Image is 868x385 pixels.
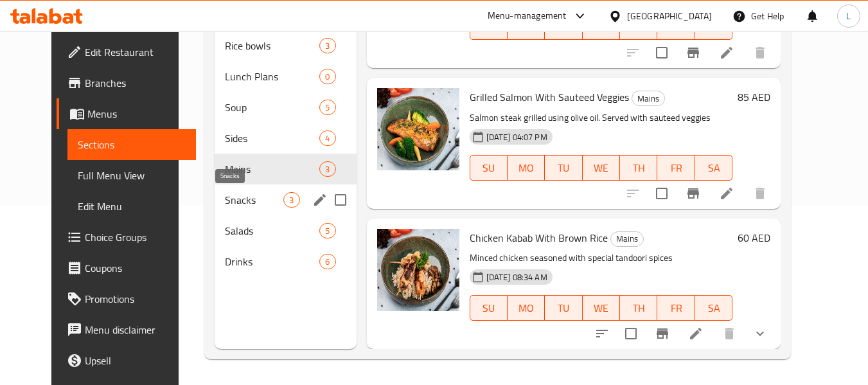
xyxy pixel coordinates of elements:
[745,37,775,68] button: delete
[225,69,319,84] span: Lunch Plans
[377,88,459,170] img: Grilled Salmon With Sauteed Veggies
[625,18,652,37] span: TH
[67,191,197,222] a: Edit Menu
[85,291,186,307] span: Promotions
[481,131,553,143] span: [DATE] 04:07 PM
[377,229,459,311] img: Chicken Kabab With Brown Rice
[225,161,319,177] span: Mains
[588,159,615,177] span: WE
[648,180,675,207] span: Select to update
[475,159,502,177] span: SU
[695,295,732,321] button: SA
[85,44,186,60] span: Edit Restaurant
[215,30,356,61] div: Rice bowls3
[620,155,657,181] button: TH
[481,271,553,283] span: [DATE] 08:34 AM
[470,295,508,321] button: SU
[87,106,186,121] span: Menus
[647,318,678,349] button: Branch-specific-item
[700,299,727,318] span: SA
[583,295,620,321] button: WE
[688,326,704,341] a: Edit menu item
[215,246,356,277] div: Drinks6
[320,163,335,175] span: 3
[225,192,283,208] span: Snacks
[738,88,770,106] h6: 85 AED
[57,98,197,129] a: Menus
[513,18,540,37] span: MO
[225,130,319,146] span: Sides
[550,299,577,318] span: TU
[657,155,695,181] button: FR
[319,38,335,53] div: items
[488,8,567,24] div: Menu-management
[475,299,502,318] span: SU
[225,38,319,53] span: Rice bowls
[57,314,197,345] a: Menu disclaimer
[475,18,502,37] span: SU
[714,318,745,349] button: delete
[85,322,186,337] span: Menu disclaimer
[513,299,540,318] span: MO
[508,155,545,181] button: MO
[545,295,582,321] button: TU
[78,199,186,214] span: Edit Menu
[215,92,356,123] div: Soup5
[695,155,732,181] button: SA
[648,39,675,66] span: Select to update
[215,154,356,184] div: Mains3
[662,159,689,177] span: FR
[85,75,186,91] span: Branches
[215,61,356,92] div: Lunch Plans0
[319,69,335,84] div: items
[215,184,356,215] div: Snacks3edit
[470,87,629,107] span: Grilled Salmon With Sauteed Veggies
[513,159,540,177] span: MO
[225,100,319,115] span: Soup
[215,25,356,282] nav: Menu sections
[320,225,335,237] span: 5
[284,194,299,206] span: 3
[319,254,335,269] div: items
[225,254,319,269] span: Drinks
[470,250,733,266] p: Minced chicken seasoned with special tandoori spices
[719,45,734,60] a: Edit menu item
[320,40,335,52] span: 3
[85,260,186,276] span: Coupons
[470,110,733,126] p: Salmon steak grilled using olive oil. Served with sauteed veggies
[508,295,545,321] button: MO
[319,130,335,146] div: items
[57,345,197,376] a: Upsell
[57,283,197,314] a: Promotions
[610,231,644,247] div: Mains
[78,137,186,152] span: Sections
[319,223,335,238] div: items
[545,155,582,181] button: TU
[470,155,508,181] button: SU
[625,299,652,318] span: TH
[583,155,620,181] button: WE
[632,91,664,106] span: Mains
[657,295,695,321] button: FR
[67,129,197,160] a: Sections
[225,223,319,238] div: Salads
[470,228,608,247] span: Chicken Kabab With Brown Rice
[752,326,768,341] svg: Show Choices
[700,159,727,177] span: SA
[78,168,186,183] span: Full Menu View
[700,18,727,37] span: SA
[320,71,335,83] span: 0
[57,67,197,98] a: Branches
[319,100,335,115] div: items
[627,9,712,23] div: [GEOGRAPHIC_DATA]
[588,299,615,318] span: WE
[632,91,665,106] div: Mains
[85,353,186,368] span: Upsell
[662,299,689,318] span: FR
[719,186,734,201] a: Edit menu item
[320,132,335,145] span: 4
